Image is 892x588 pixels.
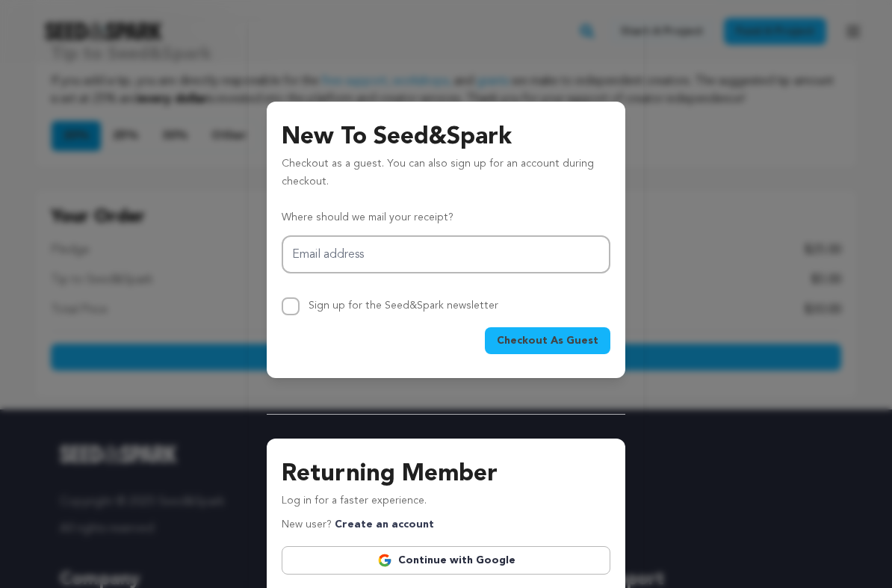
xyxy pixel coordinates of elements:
[282,457,610,492] h3: Returning Member
[497,333,598,348] span: Checkout As Guest
[335,519,434,530] a: Create an account
[282,209,610,227] p: Where should we mail your receipt?
[282,492,610,516] p: Log in for a faster experience.
[282,516,434,534] p: New user?
[282,155,610,197] p: Checkout as a guest. You can also sign up for an account during checkout.
[282,546,610,575] a: Continue with Google
[309,300,498,311] label: Sign up for the Seed&Spark newsletter
[282,120,610,155] h3: New To Seed&Spark
[377,553,392,568] img: Google logo
[485,327,610,354] button: Checkout As Guest
[282,235,610,273] input: Email address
